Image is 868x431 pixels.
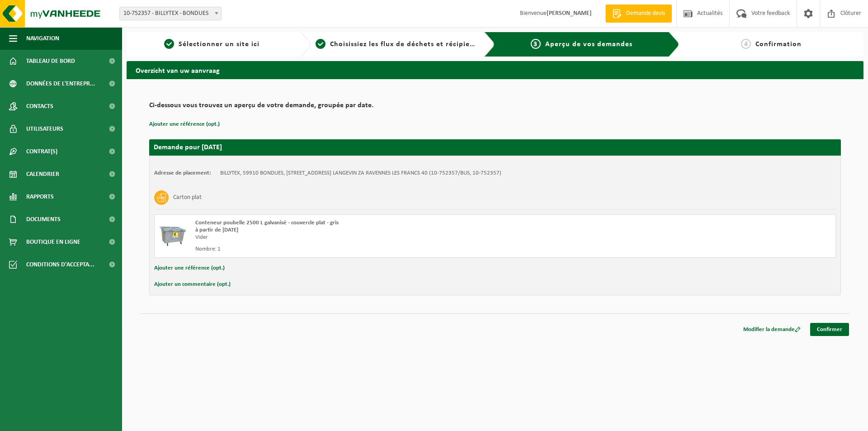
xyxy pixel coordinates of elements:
span: Demande devis [624,9,667,18]
span: Boutique en ligne [26,231,80,253]
span: Documents [26,208,61,231]
strong: à partir de [DATE] [195,227,238,233]
strong: [PERSON_NAME] [547,10,592,17]
span: Sélectionner un site ici [179,41,259,48]
button: Ajouter une référence (opt.) [149,118,220,130]
div: Nombre: 1 [195,246,531,253]
span: Contacts [26,95,53,118]
span: Données de l'entrepr... [26,72,95,95]
a: Modifier la demande [736,323,807,336]
span: 10-752357 - BILLYTEX - BONDUES [119,7,222,20]
span: Aperçu de vos demandes [545,41,632,48]
td: BILLYTEX, 59910 BONDUES, [STREET_ADDRESS] LANGEVIN ZA RAVENNES LES FRANCS 40 (10-752357/BUS, 10-7... [220,170,501,177]
a: Confirmer [810,323,849,336]
span: Rapports [26,185,54,208]
strong: Adresse de placement: [154,170,211,176]
span: Conteneur poubelle 2500 L galvanisé - couvercle plat - gris [195,220,339,226]
button: Ajouter une référence (opt.) [154,262,225,274]
span: 3 [531,39,541,49]
span: Calendrier [26,163,59,185]
span: Confirmation [755,41,802,48]
span: Choisissiez les flux de déchets et récipients [330,41,481,48]
span: Tableau de bord [26,50,75,72]
span: Contrat(s) [26,140,57,163]
span: 1 [164,39,174,49]
span: Utilisateurs [26,118,63,140]
h3: Carton plat [173,190,202,205]
strong: Demande pour [DATE] [154,144,222,151]
button: Ajouter un commentaire (opt.) [154,279,231,290]
h2: Overzicht van uw aanvraag [127,61,863,79]
div: Vider [195,234,531,241]
span: Navigation [26,27,59,50]
img: WB-2500-GAL-GY-01.png [159,219,186,246]
span: 10-752357 - BILLYTEX - BONDUES [120,7,221,20]
a: Demande devis [605,5,672,23]
span: 2 [316,39,325,49]
a: 1Sélectionner un site ici [131,39,293,50]
span: Conditions d'accepta... [26,253,94,276]
h2: Ci-dessous vous trouvez un aperçu de votre demande, groupée par date. [149,102,841,114]
a: 2Choisissiez les flux de déchets et récipients [316,39,477,50]
span: 4 [741,39,751,49]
